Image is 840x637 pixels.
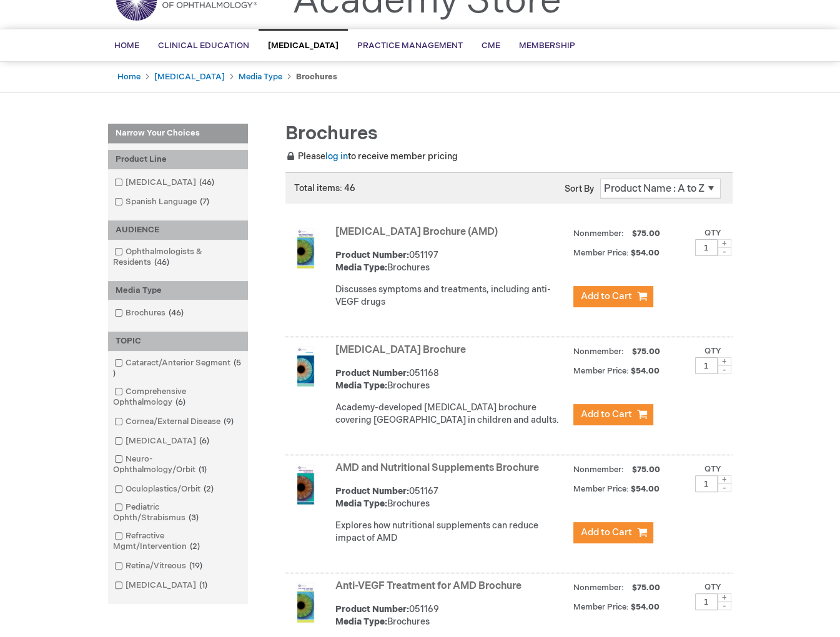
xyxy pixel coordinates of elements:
[704,464,721,474] label: Qty
[108,220,248,240] div: AUDIENCE
[220,417,237,427] span: 9
[285,229,325,269] img: Age-Related Macular Degeneration Brochure (AMD)
[111,483,219,495] a: Oculoplastics/Orbit2
[111,453,245,476] a: Neuro-Ophthalmology/Orbit1
[172,397,189,407] span: 6
[573,248,629,258] strong: Member Price:
[108,281,248,300] div: Media Type
[573,226,624,242] strong: Nonmember:
[335,250,409,260] strong: Product Number:
[111,246,245,269] a: Ophthalmologists & Residents46
[335,344,466,356] a: [MEDICAL_DATA] Brochure
[117,72,141,82] a: Home
[335,284,567,309] p: Discusses symptoms and treatments, including anti-VEGF drugs
[111,435,214,447] a: [MEDICAL_DATA]6
[268,41,338,51] span: [MEDICAL_DATA]
[196,177,217,187] span: 46
[573,580,624,596] strong: Nonmember:
[196,436,212,446] span: 6
[704,228,721,238] label: Qty
[573,462,624,478] strong: Nonmember:
[111,357,245,380] a: Cataract/Anterior Segment5
[631,366,661,376] span: $54.00
[285,583,325,623] img: Anti-VEGF Treatment for AMD Brochure
[581,290,632,302] span: Add to Cart
[158,41,249,51] span: Clinical Education
[630,583,662,593] span: $75.00
[114,41,139,51] span: Home
[335,368,409,378] strong: Product Number:
[197,197,212,207] span: 7
[695,239,718,256] input: Qty
[187,541,203,551] span: 2
[335,486,409,496] strong: Product Number:
[285,151,458,162] span: Please to receive member pricing
[111,416,239,428] a: Cornea/External Disease9
[631,248,661,258] span: $54.00
[573,404,653,425] button: Add to Cart
[111,560,207,572] a: Retina/Vitreous19
[166,308,187,318] span: 46
[111,307,189,319] a: Brochures46
[111,177,219,189] a: [MEDICAL_DATA]46
[113,358,241,378] span: 5
[335,604,409,615] strong: Product Number:
[581,526,632,538] span: Add to Cart
[630,465,662,475] span: $75.00
[196,580,210,590] span: 1
[704,346,721,356] label: Qty
[335,603,567,628] div: 051169 Brochures
[695,475,718,492] input: Qty
[573,366,629,376] strong: Member Price:
[482,41,500,51] span: CME
[573,484,629,494] strong: Member Price:
[111,501,245,524] a: Pediatric Ophth/Strabismus3
[630,229,662,239] span: $75.00
[335,226,498,238] a: [MEDICAL_DATA] Brochure (AMD)
[335,485,567,510] div: 051167 Brochures
[154,72,225,82] a: [MEDICAL_DATA]
[335,616,387,627] strong: Media Type:
[335,498,387,509] strong: Media Type:
[357,41,463,51] span: Practice Management
[519,41,575,51] span: Membership
[704,582,721,592] label: Qty
[186,561,205,571] span: 19
[695,357,718,374] input: Qty
[631,602,661,612] span: $54.00
[285,347,325,387] img: Amblyopia Brochure
[108,150,248,169] div: Product Line
[573,344,624,360] strong: Nonmember:
[630,347,662,357] span: $75.00
[108,332,248,351] div: TOPIC
[335,402,567,427] p: Academy-developed [MEDICAL_DATA] brochure covering [GEOGRAPHIC_DATA] in children and adults.
[335,367,567,392] div: 051168 Brochures
[239,72,282,82] a: Media Type
[325,151,348,162] a: log in
[195,465,210,475] span: 1
[335,580,521,592] a: Anti-VEGF Treatment for AMD Brochure
[111,530,245,553] a: Refractive Mgmt/Intervention2
[111,196,214,208] a: Spanish Language7
[111,580,212,591] a: [MEDICAL_DATA]1
[573,522,653,543] button: Add to Cart
[565,184,594,194] label: Sort By
[573,602,629,612] strong: Member Price:
[294,183,355,194] span: Total items: 46
[573,286,653,307] button: Add to Cart
[335,462,539,474] a: AMD and Nutritional Supplements Brochure
[631,484,661,494] span: $54.00
[200,484,217,494] span: 2
[335,520,567,545] p: Explores how nutritional supplements can reduce impact of AMD
[285,465,325,505] img: AMD and Nutritional Supplements Brochure
[111,386,245,408] a: Comprehensive Ophthalmology6
[335,380,387,391] strong: Media Type:
[285,122,378,145] span: Brochures
[581,408,632,420] span: Add to Cart
[335,249,567,274] div: 051197 Brochures
[151,257,172,267] span: 46
[108,124,248,144] strong: Narrow Your Choices
[335,262,387,273] strong: Media Type:
[296,72,337,82] strong: Brochures
[185,513,202,523] span: 3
